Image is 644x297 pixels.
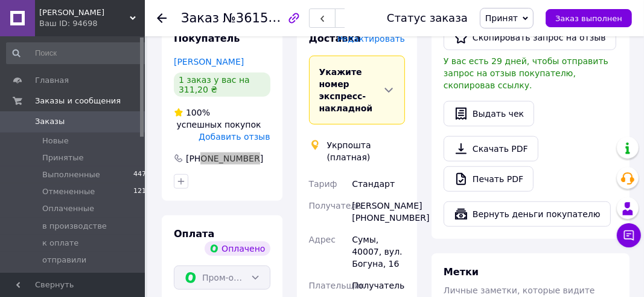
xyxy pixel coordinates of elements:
[133,186,150,197] span: 1219
[6,42,151,64] input: Поиск
[42,255,86,266] span: отправили
[319,67,373,113] span: Укажите номер экспресс-накладной
[387,12,468,24] div: Статус заказа
[199,132,270,142] span: Добавить отзыв
[181,11,219,25] span: Заказ
[42,135,69,146] span: Новые
[444,101,534,126] button: Выдать чек
[349,229,407,275] div: Сумы, 40007, вул. Богуна, 16
[42,152,84,163] span: Принятые
[349,275,407,296] div: Получатель
[485,13,518,23] span: Принят
[205,241,270,256] div: Оплачено
[186,108,210,117] span: 100%
[223,10,308,25] span: №361539127
[42,203,94,214] span: Оплаченные
[444,166,534,192] a: Печать PDF
[39,7,130,18] span: ЕLF Рамка
[444,136,538,162] a: Скачать PDF
[42,169,100,180] span: Выполненные
[157,12,167,24] div: Вернуться назад
[309,201,362,211] span: Получатель
[35,116,65,127] span: Заказы
[42,186,95,197] span: Отмененные
[444,56,608,90] span: У вас есть 29 дней, чтобы отправить запрос на отзыв покупателю, скопировав ссылку.
[546,9,632,27] button: Заказ выполнен
[174,228,214,240] span: Оплата
[174,73,270,97] div: 1 заказ у вас на 311,20 ₴
[39,18,145,29] div: Ваш ID: 94698
[42,221,107,232] span: в производстве
[174,106,270,131] div: успешных покупок
[617,223,641,247] button: Чат с покупателем
[444,266,479,278] span: Метки
[444,201,611,227] button: Вернуть деньги покупателю
[324,139,409,163] div: Укрпошта (платная)
[349,173,407,195] div: Стандарт
[309,33,362,44] span: Доставка
[309,235,336,244] span: Адрес
[42,238,78,249] span: к оплате
[309,281,365,290] span: Плательщик
[174,33,240,44] span: Покупатель
[349,195,407,229] div: [PERSON_NAME] [PHONE_NUMBER]
[35,96,121,106] span: Заказы и сообщения
[185,152,264,165] div: [PHONE_NUMBER]
[337,34,405,44] span: Редактировать
[35,75,69,86] span: Главная
[444,25,616,50] button: Скопировать запрос на отзыв
[133,169,150,180] span: 4473
[174,57,244,67] a: [PERSON_NAME]
[309,179,337,189] span: Тариф
[555,14,622,23] span: Заказ выполнен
